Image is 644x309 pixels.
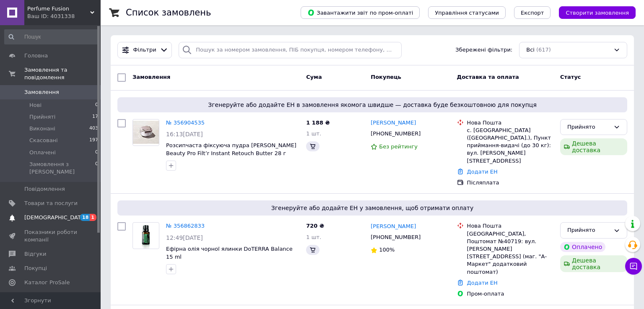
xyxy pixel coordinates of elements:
a: Додати ЕН [467,280,498,286]
div: Оплачено [560,242,605,252]
span: Скасовані [29,137,58,144]
span: 0 [95,101,98,109]
span: 100% [379,247,395,253]
span: Головна [24,52,48,60]
span: Замовлення з [PERSON_NAME] [29,161,95,176]
span: Замовлення та повідомлення [24,66,101,81]
button: Управління статусами [428,6,506,19]
span: Експорт [521,10,544,16]
span: Покупець [371,74,401,80]
span: 403 [89,125,98,132]
span: Відгуки [24,250,46,258]
span: 16:13[DATE] [166,131,203,138]
span: 0 [95,161,98,176]
div: Ваш ID: 4031338 [27,13,101,20]
a: Розсипчаста фіксуюча пудра [PERSON_NAME] Beauty Pro Filt’r Instant Retouch Butter 28 г [166,142,296,156]
span: Виконані [29,125,55,132]
span: 720 ₴ [306,223,324,229]
img: Фото товару [137,223,155,249]
span: Завантажити звіт по пром-оплаті [307,9,413,16]
span: Оплачені [29,149,56,156]
a: Ефірна олія чорної ялинки DoTERRA Balance 15 ml [166,246,293,260]
div: Нова Пошта [467,222,553,230]
a: № 356904535 [166,119,205,126]
a: Фото товару [132,222,159,249]
button: Чат з покупцем [625,258,642,275]
span: (617) [536,47,551,53]
button: Завантажити звіт по пром-оплаті [301,6,420,19]
div: с. [GEOGRAPHIC_DATA] ([GEOGRAPHIC_DATA].), Пункт приймання-видачі (до 30 кг): вул. [PERSON_NAME][... [467,127,553,165]
span: Нові [29,101,42,109]
span: Покупці [24,265,47,272]
span: 1 шт. [306,130,321,137]
span: Cума [306,74,322,80]
span: 12:49[DATE] [166,234,203,241]
div: Пром-оплата [467,290,553,298]
div: [PHONE_NUMBER] [369,128,422,139]
span: 18 [80,214,90,221]
div: [GEOGRAPHIC_DATA], Поштомат №40719: вул. [PERSON_NAME][STREET_ADDRESS] (маг. "А-Маркет" додаткови... [467,230,553,276]
span: Фільтри [133,46,156,54]
span: Управління статусами [435,10,499,16]
h1: Список замовлень [126,8,211,18]
div: Дешева доставка [560,255,627,272]
a: Створити замовлення [551,9,636,16]
span: 1 188 ₴ [306,119,330,126]
div: Нова Пошта [467,119,553,127]
span: 1 [90,214,96,221]
span: Згенеруйте або додайте ЕН в замовлення якомога швидше — доставка буде безкоштовною для покупця [121,101,624,109]
span: Каталог ProSale [24,279,70,286]
span: Всі [526,46,535,54]
div: Післяплата [467,179,553,187]
span: Perfume Fusion [27,5,90,13]
div: [PHONE_NUMBER] [369,232,422,243]
span: Показники роботи компанії [24,229,78,244]
span: Статус [560,74,581,80]
a: [PERSON_NAME] [371,223,416,231]
button: Створити замовлення [559,6,636,19]
span: 0 [95,149,98,156]
a: № 356862833 [166,223,205,229]
input: Пошук [4,29,99,44]
div: Дешева доставка [560,138,627,155]
span: Товари та послуги [24,200,78,207]
span: Прийняті [29,113,55,121]
a: Додати ЕН [467,169,498,175]
span: [DEMOGRAPHIC_DATA] [24,214,86,221]
span: Збережені фільтри: [455,46,512,54]
span: Без рейтингу [379,143,418,150]
span: Замовлення [132,74,170,80]
span: 17 [92,113,98,121]
span: 1 шт. [306,234,321,240]
div: Прийнято [567,123,610,132]
span: Замовлення [24,88,59,96]
span: Створити замовлення [566,10,629,16]
a: Фото товару [132,119,159,146]
span: Повідомлення [24,185,65,193]
div: Прийнято [567,226,610,235]
input: Пошук за номером замовлення, ПІБ покупця, номером телефону, Email, номером накладної [179,42,402,58]
img: Фото товару [133,121,159,143]
span: Доставка та оплата [457,74,519,80]
span: 197 [89,137,98,144]
a: [PERSON_NAME] [371,119,416,127]
span: Згенеруйте або додайте ЕН у замовлення, щоб отримати оплату [121,204,624,212]
button: Експорт [514,6,551,19]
